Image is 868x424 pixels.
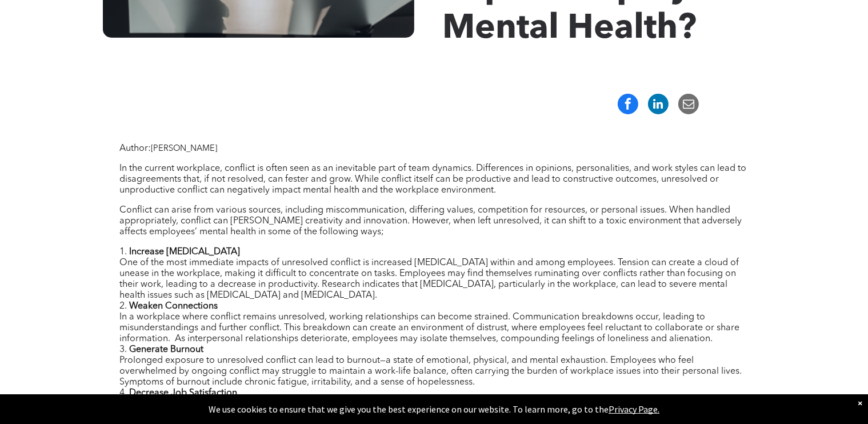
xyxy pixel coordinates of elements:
[120,301,749,345] li: In a workplace where conflict remains unresolved, working relationships can become strained. Comm...
[130,389,238,398] b: Decrease Job Satisfaction
[120,247,749,301] li: One of the most immediate impacts of unresolved conflict is increased [MEDICAL_DATA] within and a...
[120,163,749,196] p: In the current workplace, conflict is often seen as an inevitable part of team dynamics. Differen...
[130,345,204,354] b: Generate Burnout
[120,345,749,388] li: Prolonged exposure to unresolved conflict can lead to burnout—a state of emotional, physical, and...
[130,247,241,257] b: Increase [MEDICAL_DATA]
[151,145,218,153] span: [PERSON_NAME]
[120,143,749,154] p: Author:
[609,403,659,415] a: Privacy Page.
[120,205,749,238] p: Conflict can arise from various sources, including miscommunication, differing values, competitio...
[858,397,862,409] div: Dismiss notification
[130,302,218,311] b: Weaken Connections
